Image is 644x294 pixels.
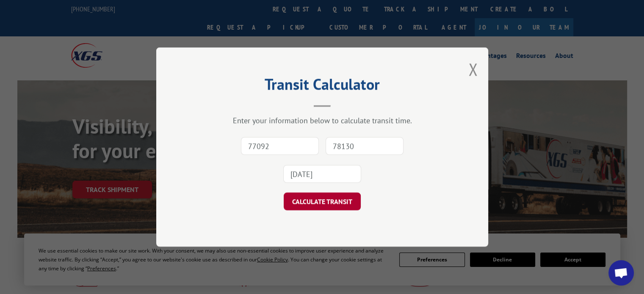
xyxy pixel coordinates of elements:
button: CALCULATE TRANSIT [284,192,361,210]
input: Dest. Zip [326,137,404,155]
div: Open chat [608,260,634,286]
input: Origin Zip [241,137,319,155]
button: Close modal [468,58,478,80]
div: Enter your information below to calculate transit time. [199,115,446,125]
input: Tender Date [283,165,361,183]
h2: Transit Calculator [199,78,446,94]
